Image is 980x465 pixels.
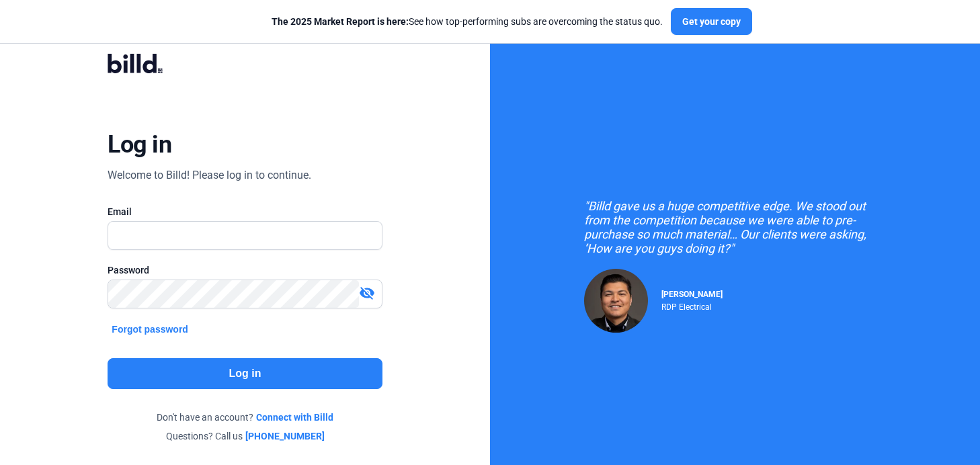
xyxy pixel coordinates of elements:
div: Questions? Call us [108,429,382,443]
div: Email [108,205,382,218]
button: Log in [108,358,382,389]
div: RDP Electrical [661,299,723,312]
div: Password [108,263,382,277]
button: Forgot password [108,322,192,337]
a: Connect with Billd [256,411,333,424]
div: Welcome to Billd! Please log in to continue. [108,167,311,183]
div: Don't have an account? [108,411,382,424]
span: [PERSON_NAME] [661,290,723,299]
div: Log in [108,130,171,159]
div: See how top-performing subs are overcoming the status quo. [272,15,663,28]
img: Raul Pacheco [584,269,648,333]
button: Get your copy [671,8,752,35]
span: The 2025 Market Report is here: [272,16,409,27]
a: [PHONE_NUMBER] [245,429,325,443]
div: "Billd gave us a huge competitive edge. We stood out from the competition because we were able to... [584,199,887,255]
mat-icon: visibility_off [359,285,375,301]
